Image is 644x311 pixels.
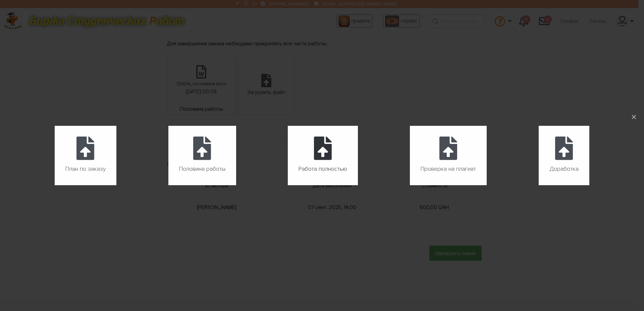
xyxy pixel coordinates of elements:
[299,164,347,174] span: Работа полностью
[549,164,579,174] span: Доработка
[65,164,106,174] span: План по заказу
[627,110,641,124] button: ×
[421,164,476,174] span: Проверка на плагиат
[179,164,225,174] span: Половина работы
